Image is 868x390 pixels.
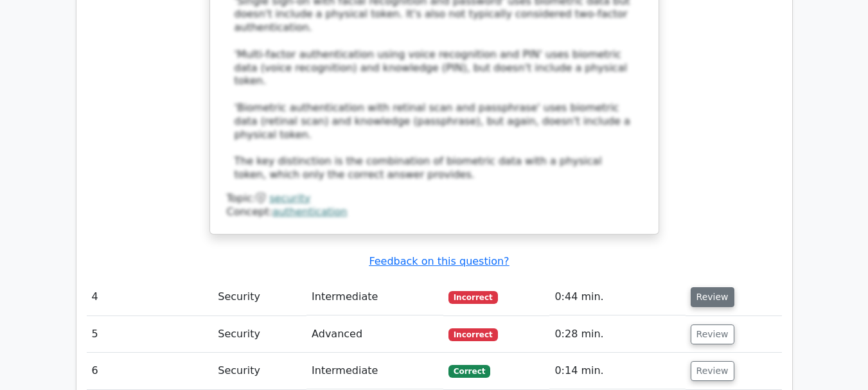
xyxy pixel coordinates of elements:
[448,365,490,378] span: Correct
[691,287,734,307] button: Review
[87,316,213,353] td: 5
[448,328,498,341] span: Incorrect
[213,279,306,315] td: Security
[87,353,213,389] td: 6
[549,316,685,353] td: 0:28 min.
[369,255,509,267] a: Feedback on this question?
[549,279,685,315] td: 0:44 min.
[269,192,310,204] a: security
[691,361,734,381] button: Review
[272,206,347,218] a: authentication
[306,316,443,353] td: Advanced
[549,353,685,389] td: 0:14 min.
[306,279,443,315] td: Intermediate
[448,291,498,304] span: Incorrect
[87,279,213,315] td: 4
[227,206,642,219] div: Concept:
[227,192,642,206] div: Topic:
[306,353,443,389] td: Intermediate
[691,324,734,344] button: Review
[213,353,306,389] td: Security
[213,316,306,353] td: Security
